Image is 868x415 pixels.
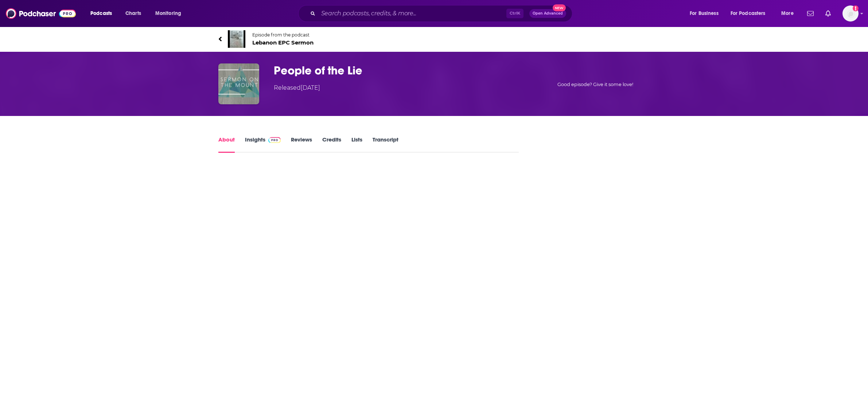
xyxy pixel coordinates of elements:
button: open menu [85,8,121,19]
button: Open AdvancedNew [529,9,566,18]
span: Good episode? Give it some love! [557,82,633,87]
a: About [218,136,235,153]
span: Monitoring [155,8,181,19]
img: Podchaser Pro [268,137,281,143]
span: New [553,4,566,11]
a: Show notifications dropdown [822,7,834,20]
img: Podchaser - Follow, Share and Rate Podcasts [6,7,76,20]
input: Search podcasts, credits, & more... [318,8,506,19]
span: Logged in as SimonElement [842,5,859,22]
a: Transcript [373,136,398,153]
span: Podcasts [90,8,112,19]
span: Lebanon EPC Sermon [252,39,314,46]
span: Episode from the podcast [252,32,314,38]
span: Ctrl K [506,9,523,18]
button: open menu [726,8,776,19]
a: Charts [121,8,145,19]
div: Released [DATE] [274,84,320,92]
img: People of the Lie [218,63,259,104]
a: Reviews [291,136,312,153]
div: Search podcasts, credits, & more... [305,5,579,22]
button: open menu [776,8,803,19]
span: Charts [125,8,141,19]
img: User Profile [842,5,859,22]
a: Credits [322,136,341,153]
span: For Business [690,8,719,19]
a: Lebanon EPC SermonEpisode from the podcastLebanon EPC Sermon [218,30,650,48]
button: open menu [685,8,728,19]
span: More [781,8,794,19]
a: Show notifications dropdown [804,7,817,20]
svg: Add a profile image [853,5,859,11]
button: open menu [150,8,191,19]
img: Lebanon EPC Sermon [228,30,245,48]
h1: People of the Lie [274,63,529,78]
span: Open Advanced [533,12,563,15]
a: Lists [351,136,362,153]
a: InsightsPodchaser Pro [245,136,281,153]
button: Show profile menu [842,5,859,22]
span: For Podcasters [731,8,766,19]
